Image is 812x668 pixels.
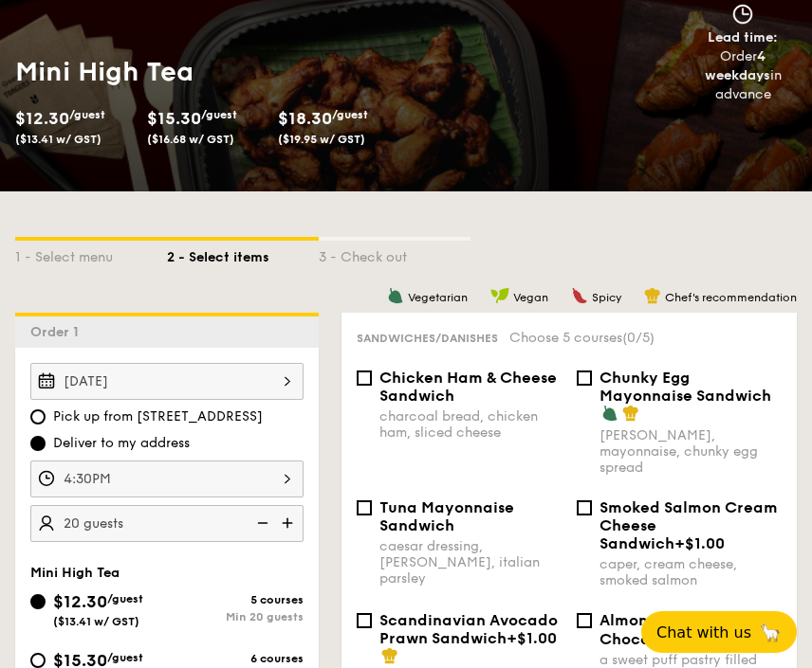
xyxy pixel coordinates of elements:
input: Almond Pain Au Chocolat Croissanta sweet puff pastry filled with dark chocolate [577,613,592,628]
span: Chicken Ham & Cheese Sandwich [379,369,557,405]
span: $12.30 [15,108,69,129]
span: Lead time: [708,29,778,45]
div: 3 - Check out [319,241,471,267]
div: Min 20 guests [167,610,304,623]
input: Event time [30,460,304,497]
span: Vegetarian [408,291,468,304]
span: Smoked Salmon Cream Cheese Sandwich [600,498,778,552]
span: /guest [107,651,143,664]
span: Vegan [513,291,548,304]
span: Tuna Mayonnaise Sandwich [379,498,514,534]
div: caesar dressing, [PERSON_NAME], italian parsley [379,538,562,587]
input: Number of guests [30,505,304,542]
span: Pick up from [STREET_ADDRESS] [53,407,263,426]
span: Spicy [592,291,621,304]
span: Almond Pain Au Chocolat Croissant [600,611,747,648]
img: icon-vegetarian.fe4039eb.svg [387,287,404,304]
input: $15.30/guest($16.68 w/ GST)6 coursesMin 15 guests [30,653,46,668]
div: 6 courses [167,652,304,665]
img: icon-reduce.1d2dbef1.svg [247,505,275,541]
img: icon-spicy.37a8142b.svg [571,287,588,304]
span: Mini High Tea [30,565,120,581]
span: $18.30 [278,108,332,129]
span: /guest [69,108,105,121]
span: $12.30 [53,591,107,612]
input: Chicken Ham & Cheese Sandwichcharcoal bread, chicken ham, sliced cheese [357,370,372,386]
span: ($13.41 w/ GST) [53,615,139,628]
span: Deliver to my address [53,434,190,453]
div: Order in advance [682,47,804,104]
span: Sandwiches/Danishes [357,332,498,345]
span: +$1.00 [507,629,557,647]
span: Chef's recommendation [665,291,797,304]
div: 1 - Select menu [15,241,167,267]
span: +$1.00 [674,534,725,552]
img: icon-clock.2db775ea.svg [729,4,757,25]
input: Event date [30,363,304,400]
div: 5 courses [167,593,304,606]
span: Scandinavian Avocado Prawn Sandwich [379,611,558,647]
button: Chat with us🦙 [641,611,797,653]
img: icon-chef-hat.a58ddaea.svg [381,647,398,664]
img: icon-vegetarian.fe4039eb.svg [601,405,618,422]
input: Chunky Egg Mayonnaise Sandwich[PERSON_NAME], mayonnaise, chunky egg spread [577,370,592,386]
input: $12.30/guest($13.41 w/ GST)5 coursesMin 20 guests [30,594,46,609]
img: icon-chef-hat.a58ddaea.svg [644,287,661,304]
div: 2 - Select items [167,241,319,267]
h1: Mini High Tea [15,55,398,89]
span: Order 1 [30,324,86,340]
input: Deliver to my address [30,436,46,451]
div: charcoal bread, chicken ham, sliced cheese [379,408,562,441]
span: /guest [107,592,143,605]
span: Chat with us [656,623,751,641]
input: Smoked Salmon Cream Cheese Sandwich+$1.00caper, cream cheese, smoked salmon [577,500,592,515]
img: icon-vegan.f8ff3823.svg [490,287,509,304]
span: /guest [332,108,368,121]
input: Pick up from [STREET_ADDRESS] [30,409,46,424]
span: 🦙 [759,622,782,643]
span: (0/5) [622,330,655,346]
input: Scandinavian Avocado Prawn Sandwich+$1.00[PERSON_NAME], celery, red onion, dijon mustard [357,613,372,628]
div: caper, cream cheese, smoked salmon [600,556,782,588]
img: icon-add.58712e84.svg [275,505,304,541]
span: /guest [201,108,237,121]
span: ($16.68 w/ GST) [147,133,234,146]
input: Tuna Mayonnaise Sandwichcaesar dressing, [PERSON_NAME], italian parsley [357,500,372,515]
span: Choose 5 courses [509,330,655,346]
span: ($13.41 w/ GST) [15,133,101,146]
div: [PERSON_NAME], mayonnaise, chunky egg spread [600,427,782,476]
span: $15.30 [147,108,201,129]
img: icon-chef-hat.a58ddaea.svg [622,405,639,422]
span: ($19.95 w/ GST) [278,133,365,146]
span: Chunky Egg Mayonnaise Sandwich [600,369,771,405]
